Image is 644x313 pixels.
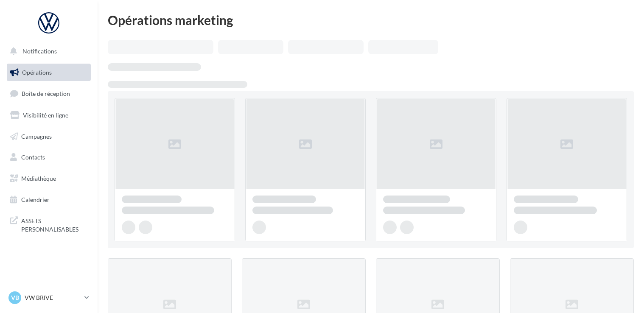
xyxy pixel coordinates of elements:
a: VB VW BRIVE [7,290,91,306]
a: Calendrier [5,191,92,209]
span: Boîte de réception [22,90,70,97]
span: ASSETS PERSONNALISABLES [21,215,87,233]
span: Calendrier [21,196,50,203]
button: Notifications [5,42,89,60]
a: Visibilité en ligne [5,106,92,124]
a: Contacts [5,148,92,166]
span: Médiathèque [21,175,56,182]
p: VW BRIVE [25,293,81,302]
a: Boîte de réception [5,84,92,103]
div: Opérations marketing [108,14,634,26]
a: Campagnes [5,128,92,145]
a: Médiathèque [5,170,92,187]
a: ASSETS PERSONNALISABLES [5,212,92,237]
span: Notifications [22,48,57,55]
span: VB [11,293,19,302]
span: Visibilité en ligne [23,112,68,119]
span: Contacts [21,154,45,161]
a: Opérations [5,64,92,81]
span: Campagnes [21,132,52,140]
span: Opérations [22,69,52,76]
